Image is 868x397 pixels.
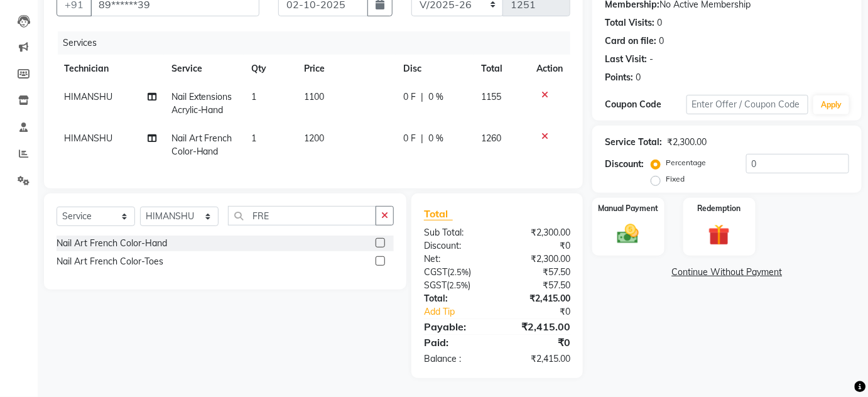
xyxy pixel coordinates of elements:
[605,158,644,171] div: Discount:
[666,173,685,185] label: Fixed
[415,253,497,266] div: Net:
[497,292,580,305] div: ₹2,415.00
[497,319,580,334] div: ₹2,415.00
[424,207,453,220] span: Total
[449,280,468,290] span: 2.5%
[415,335,497,350] div: Paid:
[64,133,112,144] span: HIMANSHU
[415,266,497,279] div: ( )
[497,239,580,253] div: ₹0
[57,255,163,268] div: Nail Art French Color-Toes
[244,55,297,83] th: Qty
[497,279,580,292] div: ₹57.50
[659,35,664,48] div: 0
[403,132,416,145] span: 0 F
[605,53,647,66] div: Last Visit:
[164,55,244,83] th: Service
[481,133,501,144] span: 1260
[228,206,376,226] input: Search or Scan
[497,253,580,266] div: ₹2,300.00
[304,133,324,144] span: 1200
[667,136,707,149] div: ₹2,300.00
[421,132,423,145] span: |
[421,90,423,104] span: |
[304,91,324,102] span: 1100
[58,31,580,55] div: Services
[251,133,256,144] span: 1
[666,157,706,168] label: Percentage
[171,133,232,157] span: Nail Art French Color-Hand
[497,226,580,239] div: ₹2,300.00
[595,266,859,279] a: Continue Without Payment
[605,136,662,149] div: Service Total:
[415,226,497,239] div: Sub Total:
[403,90,416,104] span: 0 F
[598,203,658,214] label: Manual Payment
[171,91,232,116] span: Nail Extensions Acrylic-Hand
[428,90,443,104] span: 0 %
[296,55,396,83] th: Price
[529,55,570,83] th: Action
[396,55,474,83] th: Disc
[415,319,497,334] div: Payable:
[636,71,641,84] div: 0
[415,279,497,292] div: ( )
[428,132,443,145] span: 0 %
[424,266,447,278] span: CGST
[497,335,580,350] div: ₹0
[57,55,164,83] th: Technician
[605,35,656,48] div: Card on file:
[605,16,654,30] div: Total Visits:
[511,305,580,318] div: ₹0
[415,305,511,318] a: Add Tip
[415,239,497,253] div: Discount:
[686,95,809,114] input: Enter Offer / Coupon Code
[698,203,741,214] label: Redemption
[415,292,497,305] div: Total:
[474,55,529,83] th: Total
[450,267,469,277] span: 2.5%
[481,91,501,102] span: 1155
[415,352,497,366] div: Balance :
[64,91,112,102] span: HIMANSHU
[649,53,653,66] div: -
[251,91,256,102] span: 1
[610,222,646,247] img: _cash.svg
[57,237,167,250] div: Nail Art French Color-Hand
[424,280,447,291] span: SGST
[497,352,580,366] div: ₹2,415.00
[813,95,849,114] button: Apply
[702,222,737,249] img: _gift.svg
[605,98,686,111] div: Coupon Code
[605,71,633,84] div: Points:
[497,266,580,279] div: ₹57.50
[657,16,662,30] div: 0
